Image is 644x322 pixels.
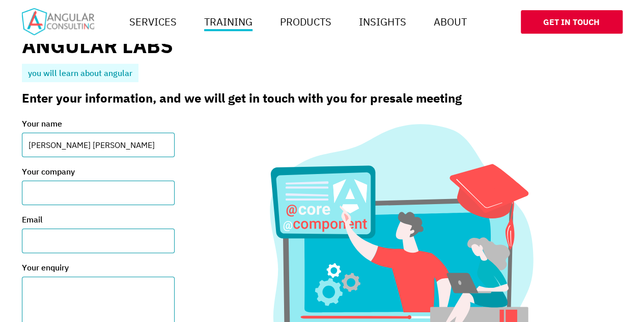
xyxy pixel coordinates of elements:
[22,117,187,130] label: Your name
[22,64,138,82] span: You will learn about Angular
[125,12,181,32] a: Services
[22,165,187,178] label: Your company
[22,261,187,274] label: Your enquiry
[430,12,471,32] a: About
[355,12,410,32] a: Insights
[276,12,335,32] a: Products
[22,90,623,106] p: Enter your information, and we will get in touch with you for presale meeting
[200,12,257,32] a: Training
[22,8,94,35] img: Home
[22,35,623,56] h2: Angular Labs
[22,213,187,226] label: Email
[521,10,623,34] a: Get In Touch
